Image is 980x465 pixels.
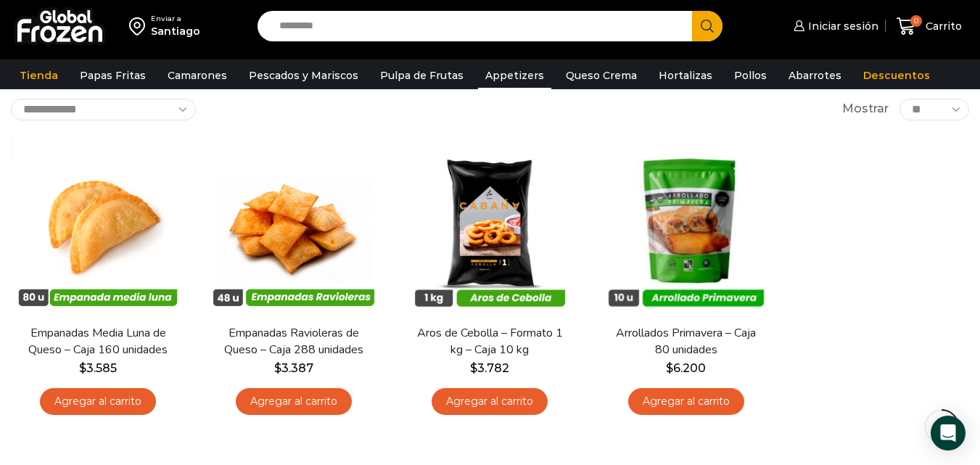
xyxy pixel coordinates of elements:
[160,62,234,89] a: Camarones
[922,19,962,33] span: Carrito
[373,62,471,89] a: Pulpa de Frutas
[666,361,673,375] span: $
[651,62,720,89] a: Hortalizas
[151,14,200,24] div: Enviar a
[11,99,196,120] select: Pedido de la tienda
[893,9,965,44] a: 0 Carrito
[79,361,86,375] span: $
[470,361,477,375] span: $
[559,62,644,89] a: Queso Crema
[842,101,889,118] span: Mostrar
[470,361,509,375] bdi: 3.782
[666,361,706,375] bdi: 6.200
[910,15,922,27] span: 0
[242,62,366,89] a: Pescados y Mariscos
[781,62,849,89] a: Abarrotes
[40,388,156,415] a: Agregar al carrito: “Empanadas Media Luna de Queso - Caja 160 unidades”
[274,361,313,375] bdi: 3.387
[628,388,744,415] a: Agregar al carrito: “Arrollados Primavera - Caja 80 unidades”
[931,416,965,450] div: Open Intercom Messenger
[274,361,281,375] span: $
[151,24,200,38] div: Santiago
[790,12,878,41] a: Iniciar sesión
[12,62,65,89] a: Tienda
[79,361,117,375] bdi: 3.585
[73,62,153,89] a: Papas Fritas
[432,388,548,415] a: Agregar al carrito: “Aros de Cebolla - Formato 1 kg - Caja 10 kg”
[20,325,176,358] a: Empanadas Media Luna de Queso – Caja 160 unidades
[856,62,937,89] a: Descuentos
[215,325,372,358] a: Empanadas Ravioleras de Queso – Caja 288 unidades
[692,11,722,41] button: Search button
[478,62,551,89] a: Appetizers
[411,325,568,358] a: Aros de Cebolla – Formato 1 kg – Caja 10 kg
[236,388,352,415] a: Agregar al carrito: “Empanadas Ravioleras de Queso - Caja 288 unidades”
[129,14,151,38] img: address-field-icon.svg
[727,62,774,89] a: Pollos
[804,19,878,33] span: Iniciar sesión
[608,325,765,358] a: Arrollados Primavera – Caja 80 unidades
